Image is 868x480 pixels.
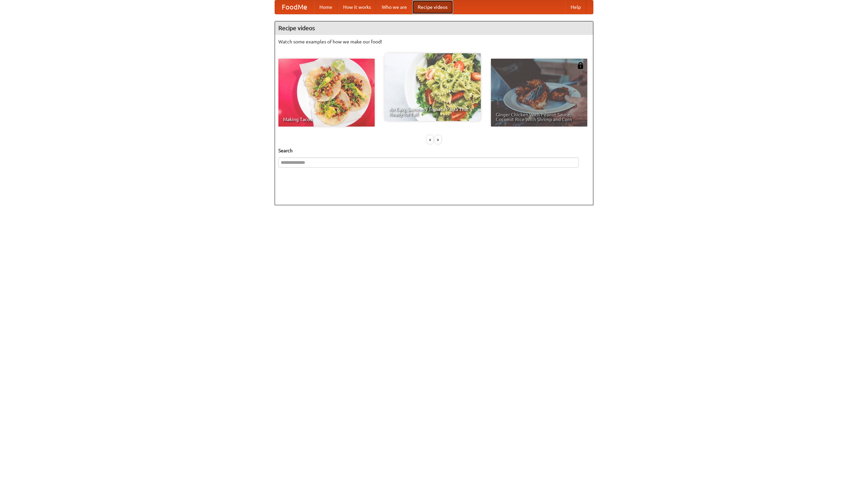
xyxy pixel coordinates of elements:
img: 483408.png [577,62,584,69]
h4: Recipe videos [275,21,593,35]
a: Home [314,0,338,14]
span: Making Tacos [283,117,370,122]
a: Making Tacos [278,59,375,127]
a: Recipe videos [412,0,453,14]
a: Help [565,0,586,14]
p: Watch some examples of how we make our food! [278,38,590,45]
a: How it works [338,0,376,14]
div: » [435,135,441,144]
a: FoodMe [275,0,314,14]
span: An Easy, Summery Tomato Pasta That's Ready for Fall [389,107,476,116]
div: « [427,135,433,144]
a: An Easy, Summery Tomato Pasta That's Ready for Fall [384,53,481,121]
h5: Search [278,147,590,154]
a: Who we are [376,0,412,14]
